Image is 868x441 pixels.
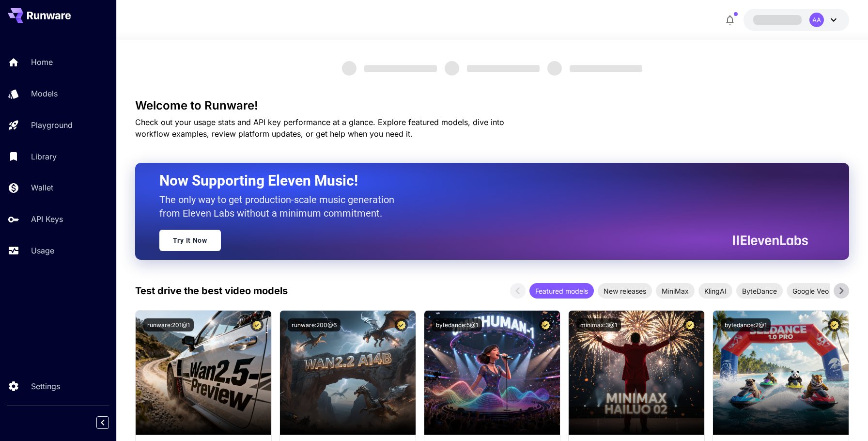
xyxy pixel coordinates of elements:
div: AA [809,13,824,27]
span: Check out your usage stats and API key performance at a glance. Explore featured models, dive int... [135,117,504,139]
span: ByteDance [736,286,783,296]
button: Certified Model – Vetted for best performance and includes a commercial license. [683,318,697,331]
button: runware:201@1 [143,318,194,331]
p: Usage [31,245,54,256]
p: Wallet [31,182,53,193]
p: Playground [31,119,73,131]
button: Collapse sidebar [96,416,109,429]
img: alt [136,311,271,435]
button: runware:200@6 [288,318,341,331]
h3: Welcome to Runware! [135,99,849,112]
span: New releases [598,286,652,296]
button: bytedance:2@1 [721,318,771,331]
div: ByteDance [736,283,783,299]
p: Test drive the best video models [135,283,288,298]
button: Certified Model – Vetted for best performance and includes a commercial license. [395,318,408,331]
button: bytedance:5@1 [432,318,482,331]
p: Home [31,56,53,68]
span: Google Veo [787,286,835,296]
div: Google Veo [787,283,835,299]
p: Settings [31,380,60,392]
span: MiniMax [656,286,695,296]
img: alt [569,311,704,435]
p: Library [31,151,57,162]
button: minimax:3@1 [576,318,621,331]
span: KlingAI [698,286,732,296]
button: Certified Model – Vetted for best performance and includes a commercial license. [539,318,552,331]
div: Featured models [529,283,594,299]
img: alt [424,311,560,435]
a: Try It Now [159,230,221,251]
span: Featured models [529,286,594,296]
p: Models [31,88,58,99]
img: alt [713,311,849,435]
img: alt [280,311,416,435]
div: Collapse sidebar [104,414,116,431]
h2: Now Supporting Eleven Music! [159,172,801,190]
button: AA [744,9,849,31]
button: Certified Model – Vetted for best performance and includes a commercial license. [828,318,841,331]
div: New releases [598,283,652,299]
p: The only way to get production-scale music generation from Eleven Labs without a minimum commitment. [159,193,402,220]
button: Certified Model – Vetted for best performance and includes a commercial license. [250,318,263,331]
div: KlingAI [698,283,732,299]
p: API Keys [31,213,63,225]
div: MiniMax [656,283,695,299]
